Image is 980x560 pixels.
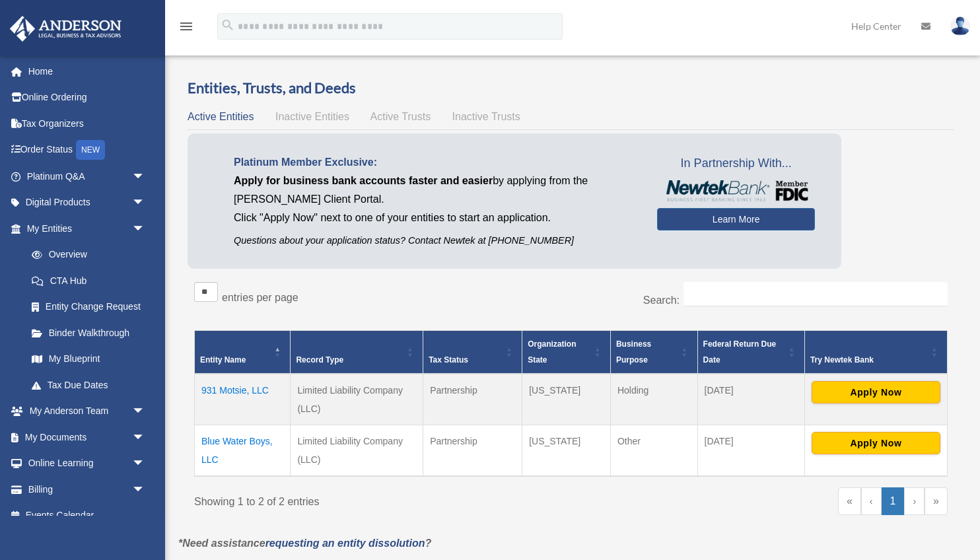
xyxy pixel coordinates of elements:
th: Federal Return Due Date: Activate to sort [697,331,804,374]
td: [DATE] [697,374,804,425]
span: Active Trusts [370,111,431,122]
a: My Blueprint [18,346,158,372]
a: My Entitiesarrow_drop_down [9,215,158,242]
div: Showing 1 to 2 of 2 entries [194,487,561,511]
td: [US_STATE] [522,425,611,477]
a: menu [178,23,194,34]
span: Inactive Entities [275,111,349,122]
a: Platinum Q&Aarrow_drop_down [9,163,165,190]
span: arrow_drop_down [132,215,158,242]
th: Organization State: Activate to sort [522,331,611,374]
span: Entity Name [200,355,246,365]
span: Federal Return Due Date [703,339,777,365]
a: Billingarrow_drop_down [9,476,165,503]
th: Record Type: Activate to sort [291,331,423,374]
a: Online Learningarrow_drop_down [9,450,165,477]
span: Active Entities [188,111,254,122]
span: arrow_drop_down [132,450,158,477]
a: Binder Walkthrough [18,320,158,346]
span: Tax Status [429,355,468,365]
a: My Anderson Teamarrow_drop_down [9,398,165,425]
a: Entity Change Request [18,294,158,320]
a: CTA Hub [18,267,158,294]
span: Inactive Trusts [452,111,520,122]
a: Order StatusNEW [9,137,165,164]
div: Try Newtek Bank [810,352,927,368]
a: requesting an entity dissolution [265,538,425,549]
td: [US_STATE] [522,374,611,425]
td: Limited Liability Company (LLC) [291,374,423,425]
h3: Entities, Trusts, and Deeds [188,78,954,98]
td: 931 Motsie, LLC [195,374,291,425]
img: Anderson Advisors Platinum Portal [6,16,125,42]
a: Tax Organizers [9,110,165,137]
td: Blue Water Boys, LLC [195,425,291,477]
p: Platinum Member Exclusive: [234,153,637,172]
a: Home [9,58,165,85]
label: Search: [643,295,680,306]
td: Partnership [423,374,522,425]
a: Last [925,487,948,515]
div: NEW [76,140,105,160]
a: Previous [861,487,882,515]
a: 1 [882,487,905,515]
a: Overview [18,242,152,268]
th: Tax Status: Activate to sort [423,331,522,374]
a: First [838,487,861,515]
td: [DATE] [697,425,804,477]
td: Other [610,425,697,477]
img: User Pic [950,17,970,36]
img: NewtekBankLogoSM.png [664,180,808,201]
em: *Need assistance ? [178,538,431,549]
span: Organization State [528,339,576,365]
span: arrow_drop_down [132,424,158,451]
th: Try Newtek Bank : Activate to sort [804,331,947,374]
i: search [221,18,235,32]
td: Holding [610,374,697,425]
th: Entity Name: Activate to invert sorting [195,331,291,374]
a: My Documentsarrow_drop_down [9,424,165,450]
button: Apply Now [812,381,940,403]
a: Events Calendar [9,503,165,529]
a: Tax Due Dates [18,372,158,398]
p: Questions about your application status? Contact Newtek at [PHONE_NUMBER] [234,232,637,249]
a: Learn More [657,208,815,230]
a: Next [904,487,925,515]
span: arrow_drop_down [132,476,158,503]
span: Business Purpose [616,339,651,365]
i: menu [178,18,194,34]
p: Click "Apply Now" next to one of your entities to start an application. [234,209,637,227]
td: Limited Liability Company (LLC) [291,425,423,477]
td: Partnership [423,425,522,477]
a: Digital Productsarrow_drop_down [9,190,165,216]
span: Record Type [296,355,343,365]
button: Apply Now [812,432,940,454]
th: Business Purpose: Activate to sort [610,331,697,374]
span: arrow_drop_down [132,398,158,425]
span: Apply for business bank accounts faster and easier [234,175,493,186]
label: entries per page [222,292,298,303]
span: arrow_drop_down [132,190,158,217]
a: Online Ordering [9,85,165,111]
span: In Partnership With... [657,153,815,174]
p: by applying from the [PERSON_NAME] Client Portal. [234,172,637,209]
span: arrow_drop_down [132,163,158,190]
